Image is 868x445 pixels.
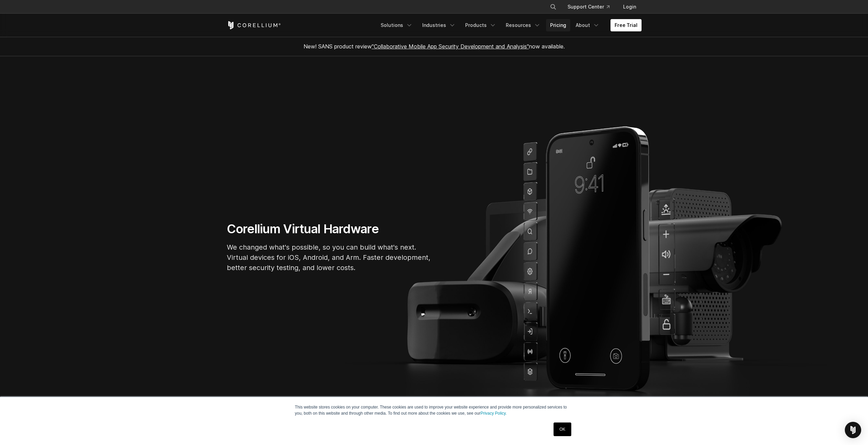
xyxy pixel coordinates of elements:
a: About [572,19,604,31]
a: Solutions [377,19,417,31]
button: Search [547,1,559,13]
a: Free Trial [610,19,642,31]
a: "Collaborative Mobile App Security Development and Analysis" [372,43,529,50]
a: Industries [418,19,460,31]
a: Products [461,19,500,31]
div: Navigation Menu [542,1,642,13]
h1: Corellium Virtual Hardware [227,221,431,237]
a: Corellium Home [227,21,281,29]
div: Navigation Menu [377,19,642,31]
span: New! SANS product review now available. [304,43,565,50]
a: OK [554,422,571,436]
a: Support Center [562,1,615,13]
a: Pricing [546,19,570,31]
div: Open Intercom Messenger [845,422,861,438]
p: We changed what's possible, so you can build what's next. Virtual devices for iOS, Android, and A... [227,242,431,273]
a: Resources [502,19,545,31]
p: This website stores cookies on your computer. These cookies are used to improve your website expe... [295,404,573,416]
a: Privacy Policy. [481,411,507,416]
a: Login [618,1,642,13]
